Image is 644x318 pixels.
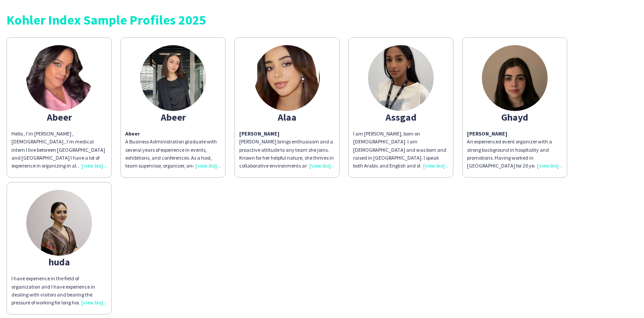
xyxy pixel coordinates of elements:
[239,113,335,121] div: Alaa
[26,190,92,256] img: thumb-1f496ac9-d048-42eb-9782-64cdeb16700c.jpg
[11,113,107,121] div: Abeer
[11,275,107,307] div: I have experience in the field of organization and I have experience in dealing with visitors and...
[467,138,563,170] p: An experienced event organizer with a strong background in hospitality and promotions. Having wor...
[353,113,449,121] div: Assgad
[125,130,140,137] strong: Abeer
[239,130,280,137] strong: [PERSON_NAME]
[254,45,320,111] img: thumb-673f55538a5ba.jpeg
[11,130,107,170] div: Hello , I’m [PERSON_NAME] , [DEMOGRAPHIC_DATA] , I’m medical intern I live between [GEOGRAPHIC_DA...
[11,258,107,266] div: huda
[368,45,434,111] img: thumb-66e9be2ab897d.jpg
[467,130,507,137] strong: [PERSON_NAME]
[125,130,221,170] p: A Business Administration graduate with several years of experience in events, exhibitions, and c...
[26,45,92,111] img: thumb-66c8a4be9d95a.jpeg
[353,130,449,170] div: I am [PERSON_NAME], born on [DEMOGRAPHIC_DATA]. I am [DEMOGRAPHIC_DATA] and was born and raised i...
[7,13,637,26] div: Kohler Index Sample Profiles 2025
[125,113,221,121] div: Abeer
[467,113,563,121] div: Ghayd
[239,130,335,170] p: [PERSON_NAME] brings enthusiasm and a proactive attitude to any team she joins. Known for her hel...
[482,45,548,111] img: thumb-a664eee7-9846-4adc-827d-5a8e2e0c14d0.jpg
[140,45,206,111] img: thumb-688fcbd482ad3.jpeg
